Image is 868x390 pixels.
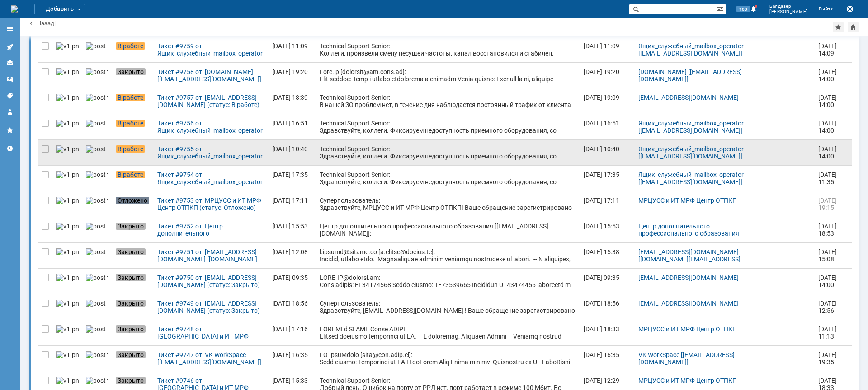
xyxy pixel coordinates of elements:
[86,120,108,127] img: post ticket.png
[269,217,316,242] a: [DATE] 15:53
[157,300,265,314] div: Тикет #9749 от [EMAIL_ADDRESS][DOMAIN_NAME] (статус: Закрыто)
[82,88,112,114] a: post ticket.png
[316,88,580,114] a: Technical Support Senior: В нашей ЗО проблем нет, в течение дня наблюдается постоянный трафик от ...
[157,274,265,288] div: Тикет #9750 от [EMAIL_ADDRESS][DOMAIN_NAME] (статус: Закрыто)
[269,114,316,139] a: [DATE] 16:51
[56,377,79,384] img: v1.png
[112,114,154,139] a: В работе
[580,37,635,62] a: [DATE] 11:09
[316,63,580,88] a: Lore.ip [dolorsit@am.cons.ad]: Elit seddoe: Temp i utlabo etdolorema a enimadm Venia quisno: Exer...
[269,140,316,165] a: [DATE] 10:40
[52,63,82,88] a: v1.png
[316,37,580,62] a: Technical Support Senior: Коллеги, произвели смену несущей частоты, канал восстановился и стабилен.
[86,325,108,333] img: post ticket.png
[34,4,85,14] div: Добавить
[82,243,112,268] a: post ticket.png
[818,197,838,211] span: [DATE] 19:15
[56,197,79,204] img: v1.png
[844,4,855,14] button: Сохранить лог
[11,5,18,13] img: logo
[154,63,269,88] a: Тикет #9758 от [DOMAIN_NAME] [[EMAIL_ADDRESS][DOMAIN_NAME]] (статус: Закрыто)
[316,217,580,242] a: Центр дополнительного профессионального образования [[EMAIL_ADDRESS][DOMAIN_NAME]]: Тема письма: ...
[580,294,635,320] a: [DATE] 18:56
[736,6,750,12] span: 100
[82,217,112,242] a: post ticket.png
[116,171,145,178] span: В работе
[157,223,265,237] div: Тикет #9752 от Центр дополнительного профессионального образования [[EMAIL_ADDRESS][DOMAIN_NAME]]...
[638,120,745,134] a: Ящик_служебный_mailbox_operator [[EMAIL_ADDRESS][DOMAIN_NAME]]
[320,94,576,116] div: Technical Support Senior: В нашей ЗО проблем нет, в течение дня наблюдается постоянный трафик от ...
[815,140,844,165] a: [DATE] 14:00
[11,5,18,13] a: Перейти на домашнюю страницу
[272,300,308,307] div: [DATE] 18:56
[638,274,739,281] a: [EMAIL_ADDRESS][DOMAIN_NAME]
[52,346,82,371] a: v1.png
[584,325,619,333] div: [DATE] 18:33
[116,68,146,75] span: Закрыто
[112,191,154,217] a: Отложено
[818,171,838,186] span: [DATE] 11:35
[815,63,844,88] a: [DATE] 14:00
[584,377,619,384] div: [DATE] 12:29
[86,351,108,358] img: post ticket.png
[818,223,838,237] span: [DATE] 18:53
[157,68,265,83] div: Тикет #9758 от [DOMAIN_NAME] [[EMAIL_ADDRESS][DOMAIN_NAME]] (статус: Закрыто)
[580,114,635,139] a: [DATE] 16:51
[116,197,149,204] span: Отложено
[269,269,316,294] a: [DATE] 09:35
[52,217,82,242] a: v1.png
[154,269,269,294] a: Тикет #9750 от [EMAIL_ADDRESS][DOMAIN_NAME] (статус: Закрыто)
[52,166,82,191] a: v1.png
[86,171,108,178] img: post ticket.png
[316,269,580,294] a: LORE-IP@dolorsi.am: Cons adipis: EL34174568 Seddo eiusmo: TE73539665 Incididun UT43474456 laboree...
[638,248,741,270] a: [EMAIL_ADDRESS][DOMAIN_NAME] [[DOMAIN_NAME][EMAIL_ADDRESS][DOMAIN_NAME]]
[112,269,154,294] a: Закрыто
[818,325,838,340] span: [DATE] 11:13
[56,325,79,333] img: v1.png
[3,40,17,54] a: Активности
[320,197,576,233] div: Суперпользователь: Здравствуйте, МРЦУСС и ИТ МРФ Центр ОТПКП! Ваше обращение зарегистрировано в С...
[815,346,844,371] a: [DATE] 19:35
[154,191,269,217] a: Тикет #9753 от МРЦУСС и ИТ МРФ Центр ОТПКП (статус: Отложено)
[320,68,576,133] div: Lore.ip [dolorsit@am.cons.ad]: Elit seddoe: Temp i utlabo etdolorema a enimadm Venia quisno: Exer...
[52,191,82,217] a: v1.png
[82,166,112,191] a: post ticket.png
[56,248,79,255] img: v1.png
[272,274,308,281] div: [DATE] 09:35
[52,37,82,62] a: v1.png
[3,105,17,119] a: Мой профиль
[37,20,54,27] a: Назад
[584,68,619,75] div: [DATE] 19:20
[157,42,265,57] div: Тикет #9759 от Ящик_служебный_mailbox_operator [[EMAIL_ADDRESS][DOMAIN_NAME]] (статус: В работе)
[269,37,316,62] a: [DATE] 11:09
[269,243,316,268] a: [DATE] 12:08
[272,377,308,384] div: [DATE] 15:33
[638,223,742,244] a: Центр дополнительного профессионального образования [[EMAIL_ADDRESS][DOMAIN_NAME]]
[116,42,145,50] span: В работе
[116,377,146,384] span: Закрыто
[320,145,576,196] div: Technical Support Senior: Здравствуйте, коллеги. Фиксируем недоступность приемного оборудования, ...
[316,166,580,191] a: Technical Support Senior: Здравствуйте, коллеги. Фиксируем недоступность приемного оборудования, ...
[815,114,844,139] a: [DATE] 14:00
[116,300,146,307] span: Закрыто
[818,120,838,134] span: [DATE] 14:00
[82,37,112,62] a: post ticket.png
[157,351,265,366] div: Тикет #9747 от VK WorkSpace [[EMAIL_ADDRESS][DOMAIN_NAME]] (статус: Закрыто)
[112,37,154,62] a: В работе
[580,320,635,345] a: [DATE] 18:33
[316,114,580,139] a: Technical Support Senior: Здравствуйте, коллеги. Фиксируем недоступность приемного оборудования, ...
[157,325,265,340] div: Тикет #9748 от [GEOGRAPHIC_DATA] и ИТ МРФ Центр ОТПКП (статус: Закрыто)
[56,300,79,307] img: v1.png
[157,94,265,108] div: Тикет #9757 от [EMAIL_ADDRESS][DOMAIN_NAME] (статус: В работе)
[52,88,82,114] a: v1.png
[272,325,308,333] div: [DATE] 17:16
[269,346,316,371] a: [DATE] 16:35
[584,300,619,307] div: [DATE] 18:56
[316,243,580,268] a: l.ipsumd@sitame.co [a.elitse@doeius.te]: Incidid, utlabo etdo. Magnaaliquae adminim veniamqu nost...
[82,346,112,371] a: post ticket.png
[269,320,316,345] a: [DATE] 17:16
[157,120,265,134] div: Тикет #9756 от Ящик_служебный_mailbox_operator [[EMAIL_ADDRESS][DOMAIN_NAME]] (статус: В работе)
[272,248,308,255] div: [DATE] 12:08
[56,42,79,50] img: v1.png
[580,140,635,165] a: [DATE] 10:40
